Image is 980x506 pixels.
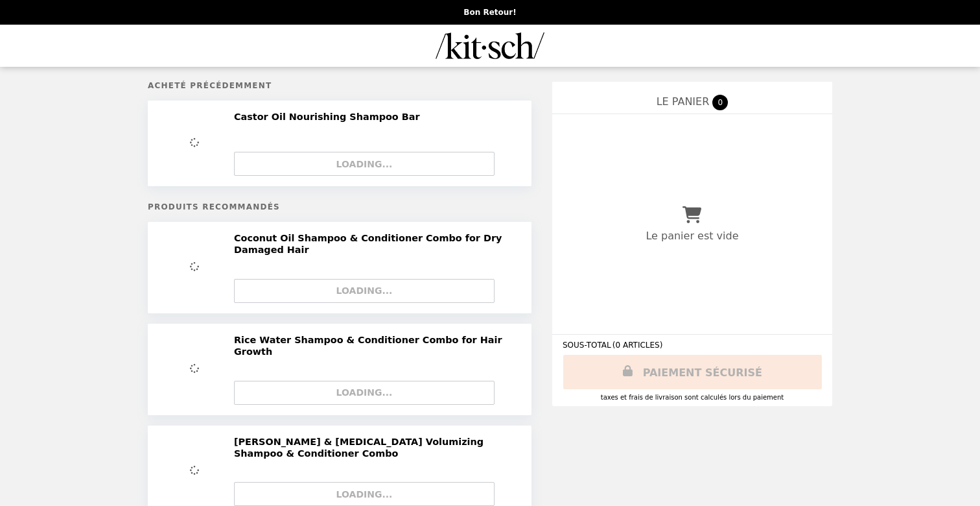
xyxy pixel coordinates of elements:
h2: Rice Water Shampoo & Conditioner Combo for Hair Growth [234,334,512,358]
p: Bon retour! [463,8,516,17]
span: ( 0 ARTICLES ) [612,341,663,350]
p: Le panier est vide [646,230,738,242]
h2: Coconut Oil Shampoo & Conditioner Combo for Dry Damaged Hair [234,232,512,256]
img: Brand Logo [436,32,544,59]
div: Taxes et frais de livraison sont calculés lors du paiement [563,394,822,401]
span: SOUS-TOTAL [563,341,612,350]
h2: [PERSON_NAME] & [MEDICAL_DATA] Volumizing Shampoo & Conditioner Combo [234,436,512,460]
h2: Castor Oil Nourishing Shampoo Bar [234,111,425,123]
span: 0 [712,95,728,110]
h5: Acheté Précédemment [148,81,531,90]
h5: Produits Recommandés [148,202,531,211]
span: LE PANIER [657,95,710,108]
